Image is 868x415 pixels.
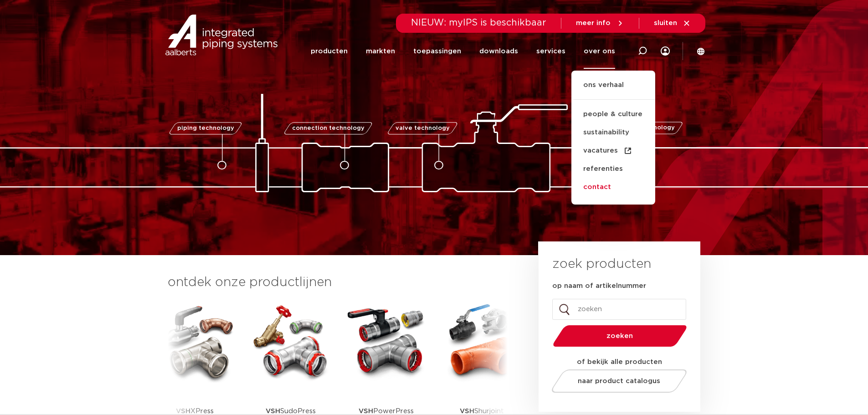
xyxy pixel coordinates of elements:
[311,34,615,69] nav: Menu
[266,408,280,415] strong: VSH
[552,255,651,273] h3: zoek producten
[460,408,474,415] strong: VSH
[411,18,546,27] span: NIEUW: myIPS is beschikbaar
[584,34,615,69] a: over ons
[571,178,655,196] a: contact
[571,123,655,142] a: sustainability
[549,324,690,348] button: zoeken
[576,20,611,26] span: meer info
[661,33,670,69] div: my IPS
[576,19,624,27] a: meer info
[571,160,655,178] a: referenties
[536,34,565,69] a: services
[292,125,364,131] span: connection technology
[552,282,646,291] label: op naam of artikelnummer
[176,408,190,415] strong: VSH
[413,34,461,69] a: toepassingen
[577,359,662,365] strong: of bekijk alle producten
[395,125,450,131] span: valve technology
[549,369,689,393] a: naar product catalogus
[654,20,677,26] span: sluiten
[571,105,655,123] a: people & culture
[311,34,348,69] a: producten
[571,142,655,160] a: vacatures
[366,34,395,69] a: markten
[359,408,373,415] strong: VSH
[177,125,234,131] span: piping technology
[479,34,518,69] a: downloads
[552,299,686,320] input: zoeken
[168,273,508,292] h3: ontdek onze productlijnen
[654,19,691,27] a: sluiten
[608,125,675,131] span: fastening technology
[578,378,660,384] span: naar product catalogus
[576,333,663,339] span: zoeken
[571,80,655,100] a: ons verhaal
